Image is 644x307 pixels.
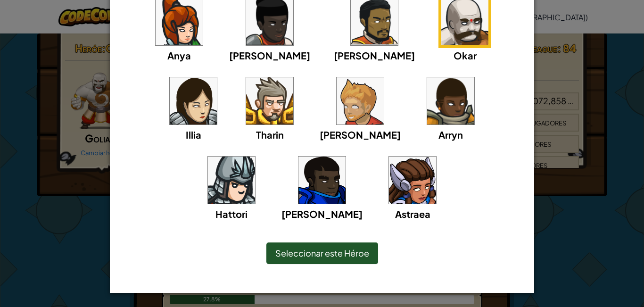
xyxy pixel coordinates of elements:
[186,129,201,141] span: Illia
[395,208,430,220] span: Astraea
[334,50,415,61] span: [PERSON_NAME]
[256,129,284,141] span: Tharin
[275,248,369,258] span: Seleccionar este Héroe
[167,50,191,61] span: Anya
[320,129,401,141] span: [PERSON_NAME]
[170,77,217,124] img: portrait.png
[215,208,248,220] span: Hattori
[246,77,293,124] img: portrait.png
[229,50,310,61] span: [PERSON_NAME]
[389,157,436,204] img: portrait.png
[427,77,474,124] img: portrait.png
[438,129,463,141] span: Arryn
[454,50,477,61] span: Okar
[337,77,384,124] img: portrait.png
[208,157,255,204] img: portrait.png
[281,208,363,220] span: [PERSON_NAME]
[298,157,346,204] img: portrait.png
